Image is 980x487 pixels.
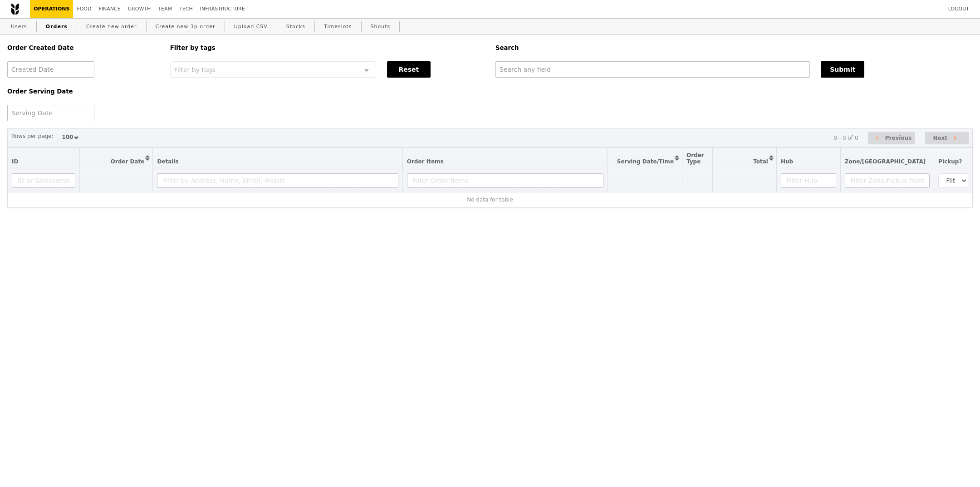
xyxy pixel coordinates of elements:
span: Filter by tags [174,65,216,74]
h5: Filter by tags [170,44,485,51]
div: No data for table [12,197,968,203]
a: Upload CSV [230,19,271,35]
span: Next [933,133,947,143]
button: Submit [821,61,864,78]
span: Order Type [686,152,704,165]
span: Zone/[GEOGRAPHIC_DATA] [845,158,926,165]
input: Created Date [7,61,94,78]
h5: Order Created Date [7,44,159,51]
a: Orders [42,19,71,35]
span: ID [12,158,18,165]
span: Pickup? [938,158,962,165]
input: Serving Date [7,105,94,121]
h5: Order Serving Date [7,88,159,95]
label: Rows per page: [11,132,54,141]
button: Reset [387,61,431,78]
a: Timeslots [320,19,355,35]
h5: Search [495,44,973,51]
div: 0 - 0 of 0 [833,135,858,141]
img: Grain logo [11,3,19,15]
input: Filter Hub [781,173,836,188]
a: Shouts [367,19,394,35]
span: Previous [885,133,912,143]
span: Details [157,158,178,165]
button: Next [925,132,969,145]
input: ID or Salesperson name [12,173,75,188]
input: Filter by Address, Name, Email, Mobile [157,173,398,188]
a: Create new order [83,19,141,35]
a: Users [7,19,31,35]
button: Previous [868,132,915,145]
input: Filter Zone/Pickup Point [845,173,930,188]
a: Stocks [283,19,309,35]
span: Order Items [407,158,444,165]
span: Hub [781,158,793,165]
input: Search any field [495,61,810,78]
a: Create new 3p order [152,19,219,35]
input: Filter Order Items [407,173,603,188]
